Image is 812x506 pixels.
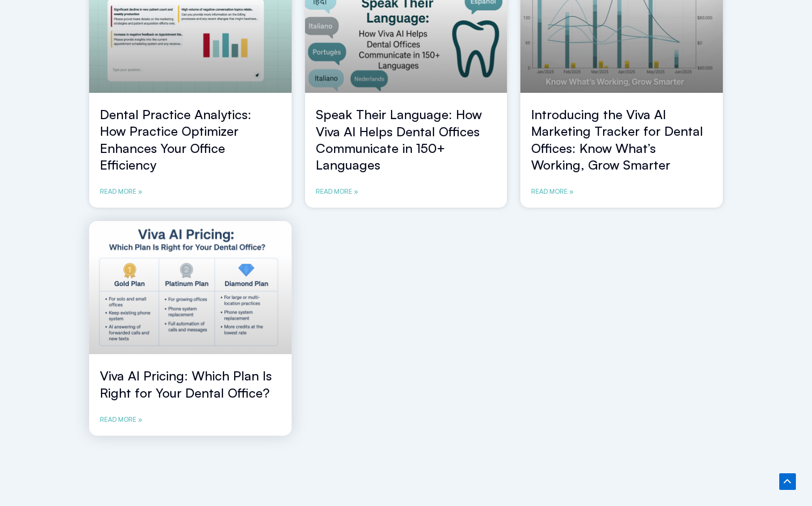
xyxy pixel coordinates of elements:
a: Introducing the Viva AI Marketing Tracker for Dental Offices: Know What’s Working, Grow Smarter [531,106,703,173]
a: Dental Practice Analytics: How Practice Optimizer Enhances Your Office Efficiency [100,106,251,173]
a: Read more about Dental Practice Analytics: How Practice Optimizer Enhances Your Office Efficiency [100,186,142,197]
a: Read more about Introducing the Viva AI Marketing Tracker for Dental Offices: Know What’s Working... [531,186,574,197]
a: Read more about Viva AI Pricing: Which Plan Is Right for Your Dental Office? [100,414,142,425]
a: Read more about Speak Their Language: How Viva AI Helps Dental Offices Communicate in 150+ Languages [316,186,358,197]
a: Viva AI Pricing: Which Plan Is Right for Your Dental Office? [100,368,272,400]
a: Speak Their Language: How Viva AI Helps Dental Offices Communicate in 150+ Languages [316,106,482,173]
a: Viva AI Pricing [89,221,292,355]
